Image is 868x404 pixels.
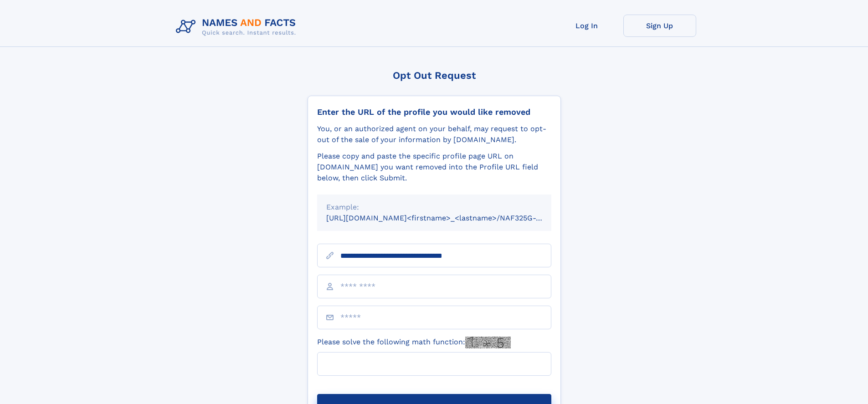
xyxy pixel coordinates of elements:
label: Please solve the following math function: [317,337,511,348]
a: Sign Up [623,15,696,37]
a: Log In [550,15,623,37]
div: Example: [326,202,542,213]
div: Opt Out Request [308,70,561,81]
small: [URL][DOMAIN_NAME]<firstname>_<lastname>/NAF325G-xxxxxxxx [326,214,569,222]
div: You, or an authorized agent on your behalf, may request to opt-out of the sale of your informatio... [317,123,551,145]
div: Please copy and paste the specific profile page URL on [DOMAIN_NAME] you want removed into the Pr... [317,151,551,184]
img: Logo Names and Facts [172,15,303,39]
div: Enter the URL of the profile you would like removed [317,107,551,117]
